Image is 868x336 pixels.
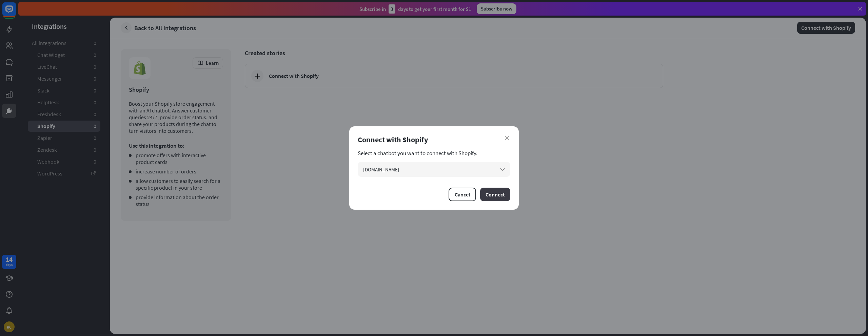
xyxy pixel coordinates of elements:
button: Connect [480,188,510,201]
i: arrow_down [499,166,506,173]
div: Connect with Shopify [358,135,510,144]
span: [DOMAIN_NAME] [363,166,399,173]
section: Select a chatbot you want to connect with Shopify. [358,150,510,156]
button: Cancel [449,188,476,201]
button: Open LiveChat chat widget [5,3,26,23]
i: close [505,136,509,140]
